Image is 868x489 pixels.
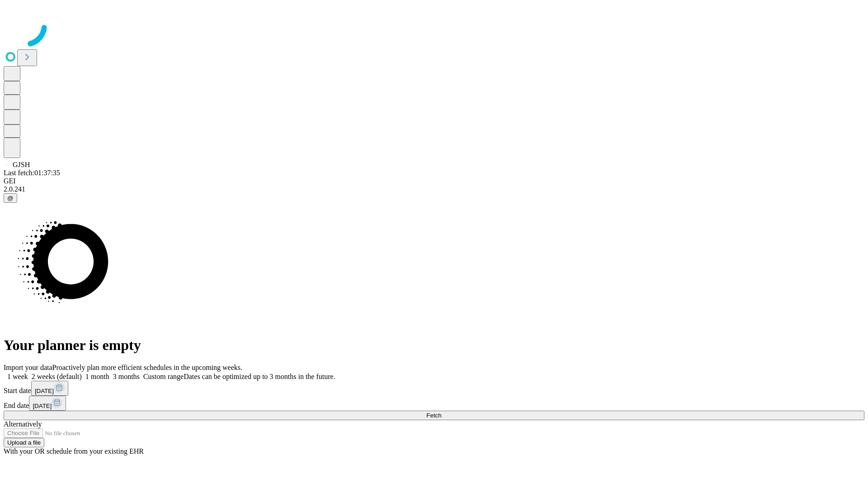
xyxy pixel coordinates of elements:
[29,396,66,411] button: [DATE]
[33,403,52,409] span: [DATE]
[52,364,242,371] span: Proactively plan more efficient schedules in the upcoming weeks.
[4,364,52,371] span: Import your data
[31,381,68,396] button: [DATE]
[426,412,441,419] span: Fetch
[7,195,14,201] span: @
[13,161,30,168] span: GJSH
[4,337,864,354] h1: Your planner is empty
[4,193,17,203] button: @
[4,438,44,447] button: Upload a file
[4,177,864,185] div: GEI
[184,373,335,380] span: Dates can be optimized up to 3 months in the future.
[85,373,109,380] span: 1 month
[4,381,864,396] div: Start date
[35,388,54,394] span: [DATE]
[4,420,42,428] span: Alternatively
[7,373,28,380] span: 1 week
[143,373,184,380] span: Custom range
[4,447,144,455] span: With your OR schedule from your existing EHR
[32,373,82,380] span: 2 weeks (default)
[4,411,864,420] button: Fetch
[4,396,864,411] div: End date
[4,185,864,193] div: 2.0.241
[4,169,60,177] span: Last fetch: 01:37:35
[113,373,140,380] span: 3 months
